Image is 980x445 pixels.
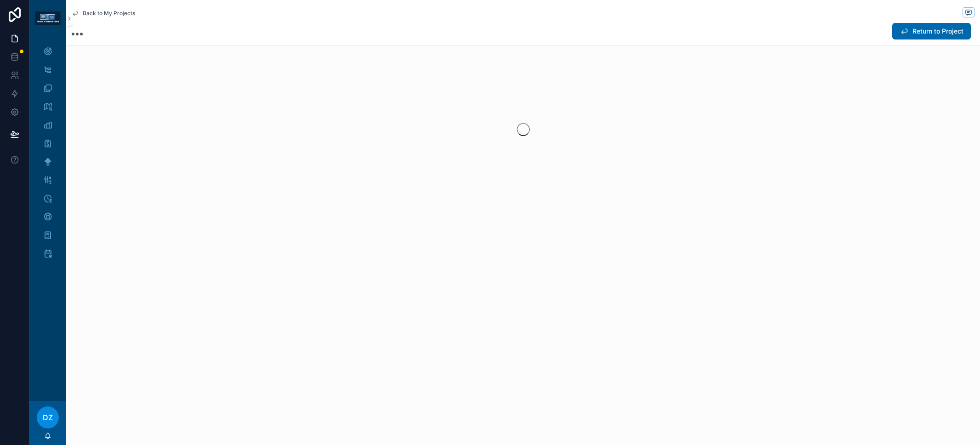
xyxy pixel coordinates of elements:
[35,11,61,25] img: App logo
[43,412,53,423] span: DZ
[72,10,135,17] a: Back to My Projects
[892,23,971,39] button: Return to Project
[83,10,135,17] span: Back to My Projects
[29,37,66,274] div: scrollable content
[912,27,963,36] span: Return to Project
